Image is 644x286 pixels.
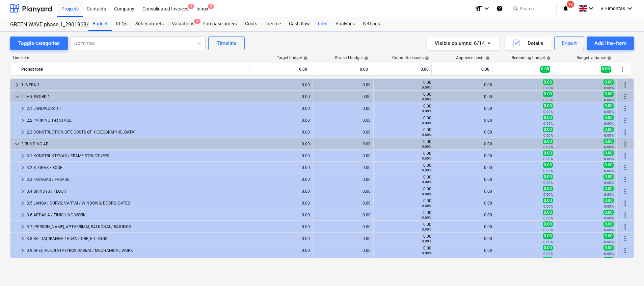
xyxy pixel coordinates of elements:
small: 0.00% [604,122,614,125]
div: 0.00 [255,94,310,99]
small: 0.00% [604,110,614,114]
small: 0.00% [543,157,553,161]
a: Settings [359,17,384,31]
a: RFQs [112,17,131,31]
div: 0.00 [316,189,371,194]
div: 0.00 [376,127,431,137]
i: keyboard_arrow_down [483,4,491,13]
div: 0.00 [434,64,489,75]
span: More actions [621,152,629,160]
small: 0.00% [604,216,614,220]
div: Toggle categories [18,39,60,48]
small: 0.00% [604,157,614,161]
div: Add line-item [594,39,626,48]
div: 0.00 [316,213,371,217]
div: 0.00 [255,236,310,241]
a: Valuations1 [168,17,198,31]
div: 0.00 [376,92,431,101]
span: keyboard_arrow_down [13,140,21,148]
span: More actions [621,81,629,89]
div: 3 BUILDING AB [21,139,249,149]
span: More actions [621,140,629,148]
small: 0.00% [604,145,614,149]
div: 0.00 [437,142,492,146]
button: Add line-item [587,37,634,50]
div: 0.00 [437,213,492,217]
span: keyboard_arrow_right [19,104,27,113]
div: Analytics [331,17,359,31]
div: 0.00 [376,80,431,90]
div: 0.00 [376,116,431,125]
div: 0.00 [255,213,310,217]
span: 0.00 [603,127,614,132]
span: More actions [621,116,629,124]
span: keyboard_arrow_right [19,199,27,207]
button: Details [505,37,552,50]
button: Timeline [208,37,245,50]
a: Purchase orders [198,17,241,31]
div: Remaining budget [512,55,551,60]
span: More actions [618,65,626,73]
small: 0.00% [422,228,431,231]
div: 0.00 [316,94,371,99]
span: 0.00 [540,66,550,72]
span: 0.00 [543,115,553,120]
div: 3.7 [PERSON_NAME], APTVĖRIMAI, BALKONAI / RAILINGS [27,221,249,232]
span: keyboard_arrow_right [19,235,27,243]
div: 0.00 [376,104,431,113]
span: 0.00 [603,150,614,156]
span: search [513,6,518,11]
div: 0.00 [316,153,371,158]
div: Budget [88,17,112,31]
div: 0.00 [437,224,492,229]
span: More actions [621,246,629,255]
div: 0.00 [437,82,492,87]
div: Cash flow [285,17,314,31]
div: Export [562,39,577,48]
span: 0.00 [543,150,553,156]
span: 0.00 [603,210,614,215]
span: More actions [621,211,629,219]
span: help [363,56,368,60]
div: 0.00 [255,189,310,194]
small: 0.00% [422,157,431,160]
small: 0.00% [604,134,614,137]
span: 0.00 [603,103,614,109]
i: Knowledge base [496,4,503,13]
span: keyboard_arrow_right [13,81,21,89]
span: keyboard_arrow_right [19,175,27,184]
div: 0.00 [313,64,368,75]
span: 0.00 [543,162,553,168]
span: 0.00 [603,79,614,85]
div: 2.3 CONSTRUCTION SITE COSTS OF 1-[GEOGRAPHIC_DATA] [27,127,249,138]
div: Committed costs [392,55,429,60]
div: 2 LANDWORK 1 [21,91,249,102]
div: Project total [21,64,246,75]
span: 0.00 [543,233,553,239]
span: help [424,56,429,60]
span: 0.00 [603,139,614,144]
div: GREEN WAVE phase 1_2901968/2901969/2901972 [10,21,80,28]
small: 0.00% [543,228,553,232]
div: 0.00 [255,165,310,170]
div: 0.00 [376,234,431,243]
small: 0.00% [422,86,431,89]
div: 1 INFRA 1 [21,79,249,90]
small: 0.00% [604,181,614,185]
span: help [606,56,611,60]
span: 0.00 [543,174,553,180]
div: 0.00 [255,177,310,182]
span: 1 [194,19,200,24]
div: Target budget [277,55,307,60]
small: 0.00% [604,86,614,90]
div: 3.3 FASADAS / FASADE [27,174,249,185]
div: 0.00 [374,64,429,75]
div: 0.00 [437,118,492,123]
a: Income [261,17,285,31]
div: Approved costs [456,55,490,60]
div: 3.10 NENUMATYTI DARBAI [27,257,249,268]
div: 3.1 KONSTRUKTYVAS / FRAME STRUCTURES [27,150,249,161]
div: Files [314,17,331,31]
button: Search [510,3,557,14]
span: 0.00 [543,186,553,191]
